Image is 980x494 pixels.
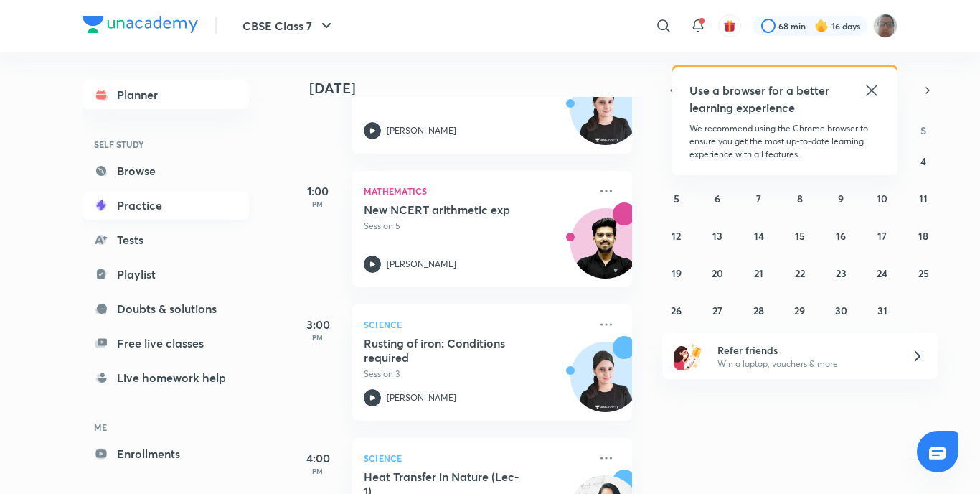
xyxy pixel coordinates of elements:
img: Avatar [571,350,640,419]
a: Playlist [83,260,249,289]
img: Avatar [571,216,640,285]
button: October 25, 2025 [912,261,935,284]
abbr: October 18, 2025 [918,229,928,243]
a: Enrollments [83,439,249,468]
abbr: October 22, 2025 [795,266,805,280]
abbr: October 24, 2025 [877,266,887,280]
abbr: October 15, 2025 [795,229,805,243]
p: [PERSON_NAME] [387,391,456,404]
button: October 11, 2025 [912,187,935,210]
abbr: October 19, 2025 [672,266,682,280]
abbr: October 6, 2025 [715,192,720,205]
h5: Use a browser for a better learning experience [689,82,832,116]
p: PM [289,333,347,342]
abbr: October 30, 2025 [835,304,847,317]
button: October 16, 2025 [829,224,852,247]
h5: 4:00 [289,449,347,467]
a: Browse [83,157,249,185]
button: October 18, 2025 [912,224,935,247]
p: Science [364,316,589,333]
img: Avatar [571,83,640,152]
img: avatar [723,19,736,32]
abbr: October 12, 2025 [672,229,681,243]
button: October 5, 2025 [665,187,688,210]
p: [PERSON_NAME] [387,258,456,271]
button: October 7, 2025 [748,187,771,210]
p: [PERSON_NAME] [387,124,456,137]
abbr: October 13, 2025 [712,229,722,243]
abbr: October 28, 2025 [753,304,764,317]
button: October 23, 2025 [829,261,852,284]
h5: 1:00 [289,182,347,200]
a: Free live classes [83,329,249,358]
img: Vinayak Mishra [873,14,897,38]
h6: Refer friends [717,342,894,358]
button: October 10, 2025 [871,187,894,210]
h5: Rusting of iron: Conditions required [364,336,542,365]
p: PM [289,200,347,208]
a: Doubts & solutions [83,294,249,323]
abbr: October 9, 2025 [838,192,844,205]
abbr: October 25, 2025 [918,266,929,280]
abbr: October 27, 2025 [712,304,722,317]
abbr: October 20, 2025 [712,266,723,280]
button: October 17, 2025 [871,224,894,247]
button: October 19, 2025 [665,261,688,284]
abbr: October 4, 2025 [920,154,926,168]
abbr: October 21, 2025 [754,266,763,280]
a: Live homework help [83,363,249,392]
abbr: October 29, 2025 [794,304,805,317]
a: Tests [83,225,249,254]
button: October 8, 2025 [788,187,811,210]
button: October 9, 2025 [829,187,852,210]
abbr: October 8, 2025 [797,192,803,205]
button: October 31, 2025 [871,299,894,322]
p: Mathematics [364,182,589,200]
img: referral [674,342,702,370]
h6: ME [83,415,249,439]
abbr: October 16, 2025 [836,229,846,243]
h4: [DATE] [309,80,646,97]
button: October 6, 2025 [706,187,729,210]
abbr: October 14, 2025 [754,229,764,243]
button: October 15, 2025 [788,224,811,247]
p: PM [289,467,347,475]
button: October 27, 2025 [706,299,729,322]
a: Practice [83,191,249,220]
button: October 20, 2025 [706,261,729,284]
p: Session 3 [364,368,589,381]
button: October 29, 2025 [788,299,811,322]
button: October 12, 2025 [665,224,688,247]
h5: New NCERT arithmetic exp [364,202,542,217]
a: Planner [83,80,249,109]
a: Company Logo [83,16,198,37]
abbr: October 11, 2025 [919,192,928,205]
abbr: October 23, 2025 [836,266,847,280]
abbr: Saturday [920,124,926,137]
button: CBSE Class 7 [234,11,344,40]
abbr: October 31, 2025 [877,304,887,317]
h6: SELF STUDY [83,132,249,157]
button: October 24, 2025 [871,261,894,284]
button: October 26, 2025 [665,299,688,322]
p: Win a laptop, vouchers & more [717,358,894,370]
img: Company Logo [83,16,198,33]
button: October 22, 2025 [788,261,811,284]
abbr: October 26, 2025 [671,304,682,317]
button: October 13, 2025 [706,224,729,247]
abbr: October 5, 2025 [674,192,679,205]
button: October 28, 2025 [748,299,771,322]
p: Science [364,449,589,467]
abbr: October 17, 2025 [877,229,887,243]
button: October 4, 2025 [912,149,935,172]
p: Session 5 [364,220,589,233]
img: streak [814,19,829,33]
button: October 30, 2025 [829,299,852,322]
p: We recommend using the Chrome browser to ensure you get the most up-to-date learning experience w... [689,122,880,161]
button: October 21, 2025 [748,261,771,284]
button: avatar [718,14,741,37]
abbr: October 10, 2025 [877,192,887,205]
button: October 14, 2025 [748,224,771,247]
abbr: October 7, 2025 [756,192,761,205]
h5: 3:00 [289,316,347,333]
